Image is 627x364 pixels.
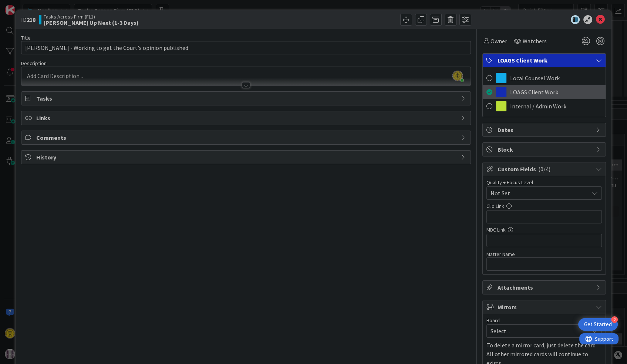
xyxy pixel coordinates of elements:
div: 2 [611,316,618,323]
span: LOAGS Client Work [510,88,558,97]
span: Local Counsel Work [510,74,560,82]
label: Title [21,34,31,41]
div: MDC Link [486,227,602,232]
span: LOAGS Client Work [498,56,592,65]
span: ID [21,15,36,24]
span: Links [36,114,457,122]
span: Description [21,60,47,67]
b: [PERSON_NAME] Up Next (1-3 Days) [44,20,139,26]
span: Support [16,1,34,10]
b: 218 [27,16,36,23]
span: Owner [491,37,507,45]
span: Block [498,145,592,154]
label: Matter Name [486,251,515,257]
span: Select... [491,326,585,336]
span: Tasks Across Firm (FL1) [44,14,139,20]
span: Tasks [36,94,457,103]
span: Board [486,318,500,323]
span: Watchers [523,37,547,45]
span: Comments [36,133,457,142]
span: Custom Fields [498,165,592,173]
span: Mirrors [498,303,592,311]
div: Get Started [584,321,612,328]
input: type card name here... [21,41,471,54]
span: Dates [498,125,592,134]
div: Clio Link [486,203,602,209]
div: Open Get Started checklist, remaining modules: 2 [578,318,618,331]
span: Attachments [498,283,592,292]
span: Not Set [491,188,585,198]
span: History [36,153,457,162]
img: w2hYNI6YBWH9U1r8tnFWyiNNNgQZ1p4m.jpg [452,71,463,81]
div: Quality + Focus Level [486,180,602,185]
span: Internal / Admin Work [510,102,566,111]
span: ( 0/4 ) [538,165,550,173]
